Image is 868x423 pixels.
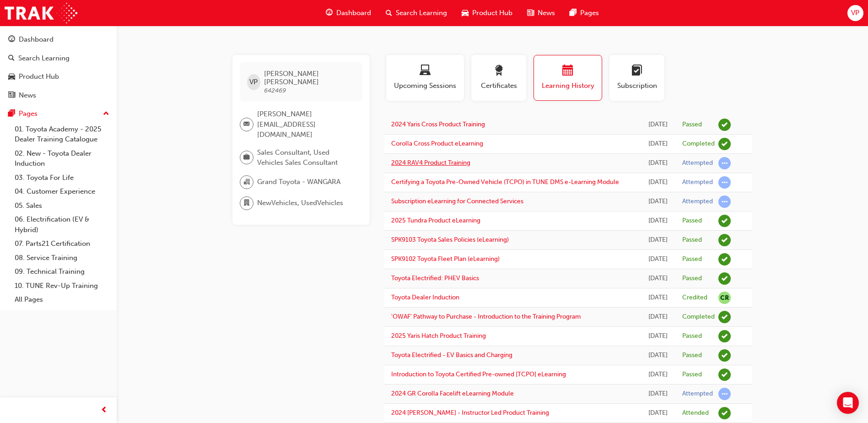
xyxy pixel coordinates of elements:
span: Upcoming Sessions [393,81,457,91]
div: Search Learning [18,53,70,64]
div: Passed [682,217,702,225]
a: 08. Service Training [11,251,113,265]
a: Toyota Dealer Induction [391,293,459,301]
span: learningRecordVerb_ATTEND-icon [718,407,731,419]
div: Credited [682,293,707,302]
span: [PERSON_NAME][EMAIL_ADDRESS][DOMAIN_NAME] [257,109,355,140]
span: briefcase-icon [243,152,250,163]
div: Tue Mar 25 2025 15:45:36 GMT+0800 (Australian Western Standard Time) [647,331,669,342]
a: Search Learning [4,50,113,67]
img: Trak [5,3,77,23]
a: Subscription eLearning for Connected Services [391,197,523,205]
button: Certificates [471,55,526,101]
div: Attempted [682,197,713,206]
div: Tue Jul 22 2025 09:21:59 GMT+0800 (Australian Western Standard Time) [647,158,669,168]
div: Completed [682,313,715,321]
a: pages-iconPages [562,4,606,22]
span: Product Hub [472,8,512,18]
div: Fri Jun 13 2025 13:46:08 GMT+0800 (Australian Western Standard Time) [647,254,669,265]
a: Introduction to Toyota Certified Pre-owned [TCPO] eLearning [391,370,566,378]
div: Fri Aug 22 2025 17:32:35 GMT+0800 (Australian Western Standard Time) [647,119,669,130]
a: Corolla Cross Product eLearning [391,140,483,147]
a: Toyota Electrified: PHEV Basics [391,274,479,282]
div: Passed [682,370,702,379]
span: Learning History [541,81,595,91]
div: Fri Jul 18 2025 15:40:35 GMT+0800 (Australian Western Standard Time) [647,177,669,188]
span: award-icon [493,65,504,77]
span: prev-icon [101,405,108,416]
span: learningRecordVerb_COMPLETE-icon [718,138,731,150]
div: Thu Jul 24 2025 16:05:27 GMT+0800 (Australian Western Standard Time) [647,139,669,149]
span: learningRecordVerb_PASS-icon [718,272,731,285]
div: Wed Jul 16 2025 08:41:27 GMT+0800 (Australian Western Standard Time) [647,196,669,207]
span: learningRecordVerb_ATTEMPT-icon [718,195,731,208]
a: 10. TUNE Rev-Up Training [11,279,113,293]
a: 01. Toyota Academy - 2025 Dealer Training Catalogue [11,122,113,146]
a: news-iconNews [520,4,562,22]
div: Passed [682,120,702,129]
span: Grand Toyota - WANGARA [257,177,340,187]
a: 05. Sales [11,199,113,213]
span: null-icon [718,292,731,304]
div: Tue Dec 10 2024 13:55:00 GMT+0800 (Australian Western Standard Time) [647,389,669,399]
span: VP [851,8,859,18]
div: Attempted [682,178,713,187]
span: News [538,8,555,18]
button: Pages [4,105,113,122]
div: Open Intercom Messenger [837,392,859,414]
span: learningRecordVerb_COMPLETE-icon [718,311,731,323]
a: All Pages [11,293,113,307]
div: Dashboard [19,34,54,45]
span: Certificates [478,81,519,91]
span: guage-icon [326,7,333,19]
a: 2024 Yaris Cross Product Training [391,120,485,128]
div: Mon Dec 23 2024 15:05:45 GMT+0800 (Australian Western Standard Time) [647,369,669,380]
a: 07. Parts21 Certification [11,237,113,251]
span: learningRecordVerb_PASS-icon [718,215,731,227]
span: Pages [580,8,599,18]
span: learningRecordVerb_PASS-icon [718,119,731,131]
span: learningplan-icon [631,65,642,77]
div: Pages [19,108,38,119]
div: Completed [682,140,715,148]
span: guage-icon [8,36,15,44]
span: learningRecordVerb_PASS-icon [718,349,731,362]
span: laptop-icon [420,65,431,77]
span: Subscription [616,81,658,91]
div: Product Hub [19,71,59,82]
span: department-icon [243,197,250,209]
div: Passed [682,255,702,264]
a: Toyota Electrified - EV Basics and Charging [391,351,512,359]
button: DashboardSearch LearningProduct HubNews [4,29,113,105]
a: 2024 [PERSON_NAME] - Instructor Led Product Training [391,409,549,417]
span: pages-icon [570,7,577,19]
span: learningRecordVerb_ATTEMPT-icon [718,176,731,189]
div: Sun May 25 2025 16:08:24 GMT+0800 (Australian Western Standard Time) [647,273,669,284]
a: 02. New - Toyota Dealer Induction [11,146,113,171]
a: News [4,87,113,104]
a: guage-iconDashboard [318,4,378,22]
a: SPK9102 Toyota Fleet Plan (eLearning) [391,255,500,263]
span: Dashboard [336,8,371,18]
a: car-iconProduct Hub [454,4,520,22]
a: SPK9103 Toyota Sales Policies (eLearning) [391,236,509,244]
span: learningRecordVerb_PASS-icon [718,330,731,342]
span: car-icon [462,7,469,19]
span: calendar-icon [562,65,573,77]
div: Attempted [682,390,713,398]
a: search-iconSearch Learning [378,4,454,22]
span: VP [249,77,258,87]
button: Subscription [609,55,664,101]
span: news-icon [527,7,534,19]
div: Passed [682,332,702,341]
button: Upcoming Sessions [386,55,464,101]
div: News [19,90,36,101]
span: car-icon [8,73,15,81]
span: learningRecordVerb_PASS-icon [718,234,731,246]
span: [PERSON_NAME] [PERSON_NAME] [264,70,355,86]
div: Passed [682,274,702,283]
a: Certifying a Toyota Pre-Owned Vehicle (TCPO) in TUNE DMS e-Learning Module [391,178,619,186]
a: 2024 GR Corolla Facelift eLearning Module [391,390,514,397]
button: VP [847,5,863,21]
